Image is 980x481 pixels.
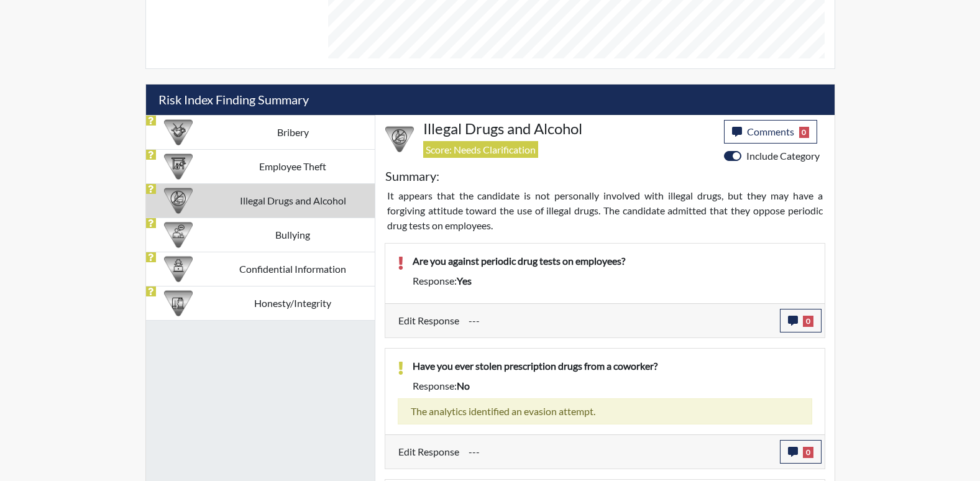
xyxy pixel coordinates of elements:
[423,120,715,138] h4: Illegal Drugs and Alcohol
[398,440,459,464] label: Edit Response
[164,221,193,249] img: CATEGORY%20ICON-04.6d01e8fa.png
[398,398,812,424] div: The analytics identified an evasion attempt.
[413,359,812,373] p: Have you ever stolen prescription drugs from a coworker?
[803,447,813,458] span: 0
[780,309,822,332] button: 0
[746,149,820,163] label: Include Category
[164,255,193,283] img: CATEGORY%20ICON-05.742ef3c8.png
[799,127,810,138] span: 0
[747,126,794,137] span: Comments
[211,183,374,218] td: Illegal Drugs and Alcohol
[211,286,374,320] td: Honesty/Integrity
[459,440,780,464] div: Update the test taker's response, the change might impact the score
[387,188,823,233] p: It appears that the candidate is not personally involved with illegal drugs, but they may have a ...
[211,115,374,149] td: Bribery
[164,186,193,215] img: CATEGORY%20ICON-12.0f6f1024.png
[164,152,193,181] img: CATEGORY%20ICON-07.58b65e52.png
[211,149,374,183] td: Employee Theft
[211,252,374,286] td: Confidential Information
[803,316,813,327] span: 0
[457,275,472,286] span: yes
[385,168,439,183] h5: Summary:
[459,309,780,332] div: Update the test taker's response, the change might impact the score
[780,440,822,464] button: 0
[164,289,193,318] img: CATEGORY%20ICON-11.a5f294f4.png
[457,380,470,392] span: no
[385,125,414,153] img: CATEGORY%20ICON-12.0f6f1024.png
[164,118,193,147] img: CATEGORY%20ICON-03.c5611939.png
[211,218,374,252] td: Bullying
[403,378,822,393] div: Response:
[423,141,538,158] span: Score: Needs Clarification
[398,309,459,332] label: Edit Response
[413,254,812,268] p: Are you against periodic drug tests on employees?
[403,273,822,288] div: Response:
[146,85,835,115] h5: Risk Index Finding Summary
[724,120,818,144] button: Comments0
